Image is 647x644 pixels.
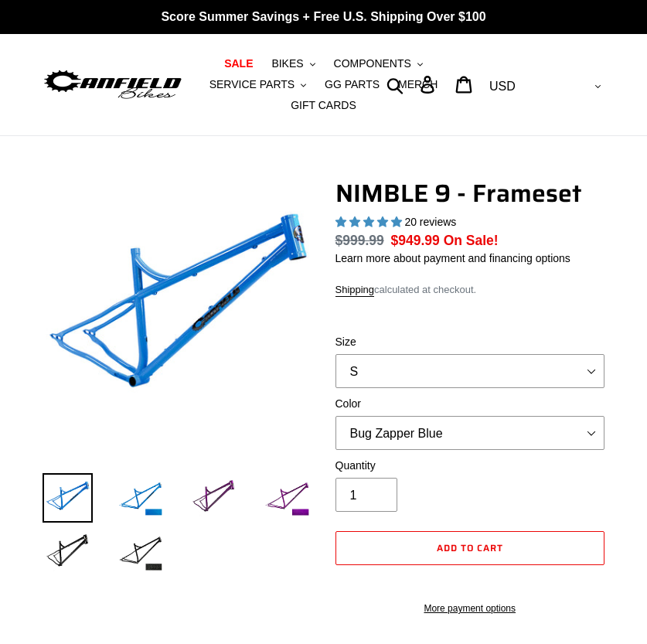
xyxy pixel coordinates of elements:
[335,334,605,350] label: Size
[262,473,312,523] img: Load image into Gallery viewer, NIMBLE 9 - Frameset
[335,233,384,248] s: $999.99
[291,99,356,112] span: GIFT CARDS
[334,57,411,70] span: COMPONENTS
[116,473,166,523] img: Load image into Gallery viewer, NIMBLE 9 - Frameset
[335,179,605,208] h1: NIMBLE 9 - Frameset
[335,252,570,264] a: Learn more about payment and financing options
[335,396,605,412] label: Color
[43,67,183,102] img: Canfield Bikes
[43,473,93,523] img: Load image into Gallery viewer, NIMBLE 9 - Frameset
[43,527,93,578] img: Load image into Gallery viewer, NIMBLE 9 - Frameset
[202,74,314,95] button: SERVICE PARTS
[283,95,364,116] a: GIFT CARDS
[317,74,387,95] a: GG PARTS
[224,57,253,70] span: SALE
[335,458,605,474] label: Quantity
[335,282,605,298] div: calculated at checkout.
[391,233,440,248] span: $949.99
[325,78,380,91] span: GG PARTS
[335,284,375,297] a: Shipping
[116,527,166,578] img: Load image into Gallery viewer, NIMBLE 9 - Frameset
[46,182,309,445] img: NIMBLE 9 - Frameset
[444,230,499,250] span: On Sale!
[271,57,303,70] span: BIKES
[437,540,503,555] span: Add to cart
[209,78,295,91] span: SERVICE PARTS
[335,601,605,615] a: More payment options
[216,53,261,74] a: SALE
[264,53,322,74] button: BIKES
[335,531,605,565] button: Add to cart
[189,473,239,523] img: Load image into Gallery viewer, NIMBLE 9 - Frameset
[404,216,456,228] span: 20 reviews
[326,53,431,74] button: COMPONENTS
[335,216,405,228] span: 4.90 stars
